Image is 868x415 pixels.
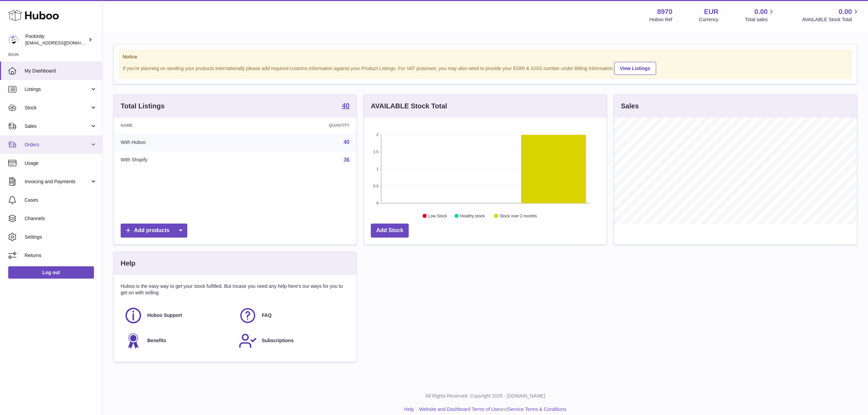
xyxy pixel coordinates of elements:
[121,283,350,296] p: Huboo is the easy way to get your stock fulfilled. But incase you need any help here's our ways f...
[745,7,775,23] a: 0.00 Total sales
[342,102,350,110] a: 40
[121,259,135,268] h3: Help
[25,68,97,74] span: My Dashboard
[428,214,447,218] text: Low Stock
[745,16,775,23] span: Total sales
[262,312,272,319] span: FAQ
[802,7,860,23] a: 0.00 AVAILABLE Stock Total
[342,102,350,109] strong: 40
[25,160,97,166] span: Usage
[124,332,232,350] a: Benefits
[839,7,852,16] span: 0.00
[371,102,447,111] h3: AVAILABLE Stock Total
[376,167,378,171] text: 1
[650,16,673,23] div: Huboo Ref
[25,123,90,130] span: Sales
[123,61,848,75] div: If you're planning on sending your products internationally please add required customs informati...
[802,16,860,23] span: AVAILABLE Stock Total
[8,266,94,279] a: Log out
[123,54,848,60] strong: Notice
[114,151,245,169] td: With Shopify
[755,7,768,16] span: 0.00
[25,33,87,46] div: Pockinity
[245,118,356,133] th: Quantity
[704,7,718,16] strong: EUR
[147,337,166,344] span: Benefits
[25,142,90,148] span: Orders
[419,406,500,412] a: Website and Dashboard Terms of Use
[124,306,232,325] a: Huboo Support
[508,406,567,412] a: Service Terms & Conditions
[25,105,90,111] span: Stock
[147,312,182,319] span: Huboo Support
[262,337,294,344] span: Subscriptions
[25,234,97,240] span: Settings
[25,40,100,45] span: [EMAIL_ADDRESS][DOMAIN_NAME]
[114,118,245,133] th: Name
[621,102,639,111] h3: Sales
[373,150,378,154] text: 1.5
[343,139,350,145] a: 40
[121,224,187,238] a: Add products
[699,16,719,23] div: Currency
[373,184,378,188] text: 0.5
[239,332,346,350] a: Subscriptions
[239,306,346,325] a: FAQ
[25,252,97,259] span: Returns
[108,393,863,399] p: All Rights Reserved. Copyright 2025 - [DOMAIN_NAME]
[25,197,97,203] span: Cases
[376,133,378,137] text: 2
[614,62,656,75] a: View Listings
[25,86,90,93] span: Listings
[343,157,350,163] a: 36
[114,133,245,151] td: With Huboo
[417,406,566,413] li: and
[8,35,18,45] img: internalAdmin-8970@internal.huboo.com
[121,102,165,111] h3: Total Listings
[500,214,537,218] text: Stock over 2 months
[460,214,485,218] text: Healthy stock
[404,406,414,412] a: Help
[371,224,409,238] a: Add Stock
[657,7,673,16] strong: 8970
[25,178,90,185] span: Invoicing and Payments
[376,201,378,205] text: 0
[25,215,97,222] span: Channels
